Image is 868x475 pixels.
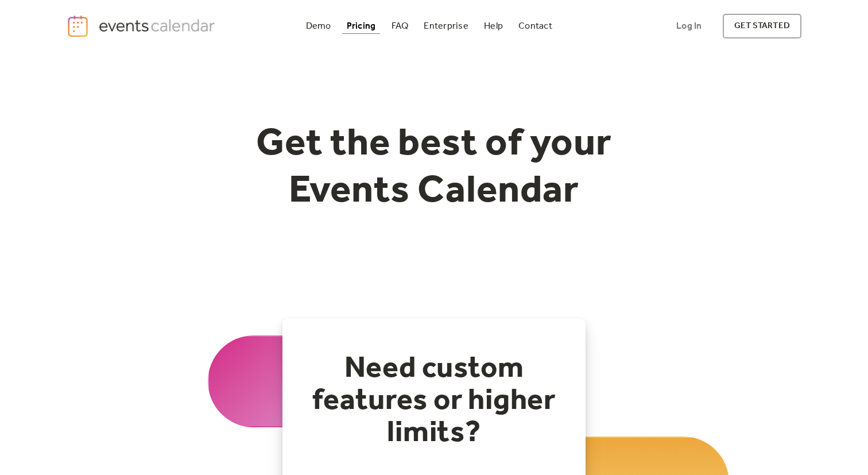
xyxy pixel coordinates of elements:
[665,14,713,38] a: Log In
[484,23,503,29] div: Help
[479,18,507,34] a: Help
[518,23,552,29] div: Contact
[419,18,472,34] a: Enterprise
[723,14,801,38] a: get started
[214,121,654,215] h1: Get the best of your Events Calendar
[306,23,331,29] div: Demo
[305,353,563,449] h2: Need custom features or higher limits?
[392,23,409,29] div: FAQ
[342,18,381,34] a: Pricing
[424,23,468,29] div: Enterprise
[301,18,336,34] a: Demo
[387,18,413,34] a: FAQ
[347,23,376,29] div: Pricing
[514,18,557,34] a: Contact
